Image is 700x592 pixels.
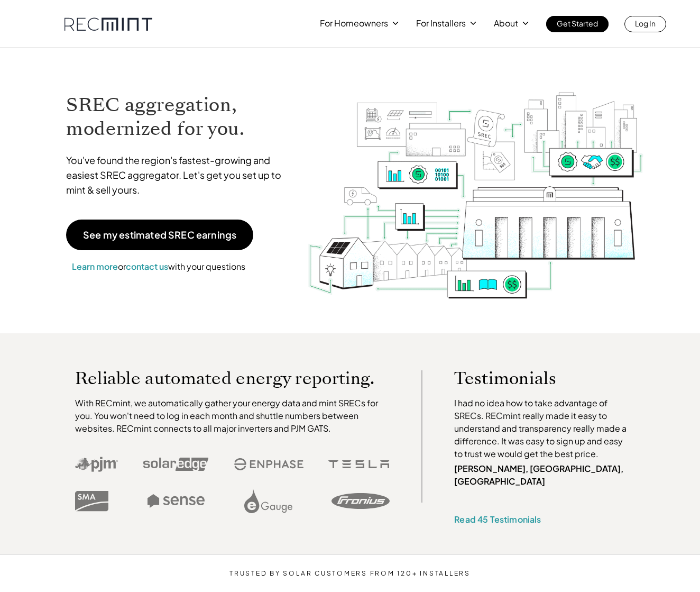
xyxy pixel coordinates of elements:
a: contact us [126,261,168,272]
p: Reliable automated energy reporting. [75,370,390,386]
p: Log In [635,16,656,31]
p: With RECmint, we automatically gather your energy data and mint SRECs for you. You won't need to ... [75,397,390,435]
p: TRUSTED BY SOLAR CUSTOMERS FROM 120+ INSTALLERS [198,570,503,577]
p: Get Started [557,16,598,31]
p: I had no idea how to take advantage of SRECs. RECmint really made it easy to understand and trans... [454,397,632,460]
p: You've found the region's fastest-growing and easiest SREC aggregator. Let's get you set up to mi... [66,153,291,197]
img: RECmint value cycle [307,64,644,302]
p: For Installers [416,16,466,31]
a: Get Started [546,16,609,32]
a: See my estimated SREC earnings [66,220,253,250]
h1: SREC aggregation, modernized for you. [66,93,291,141]
a: Read 45 Testimonials [454,514,541,525]
p: Testimonials [454,370,612,386]
p: About [494,16,518,31]
a: Learn more [72,261,118,272]
p: [PERSON_NAME], [GEOGRAPHIC_DATA], [GEOGRAPHIC_DATA] [454,462,632,488]
p: See my estimated SREC earnings [83,230,236,240]
p: or with your questions [66,260,251,274]
a: Log In [624,16,666,32]
p: For Homeowners [320,16,388,31]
